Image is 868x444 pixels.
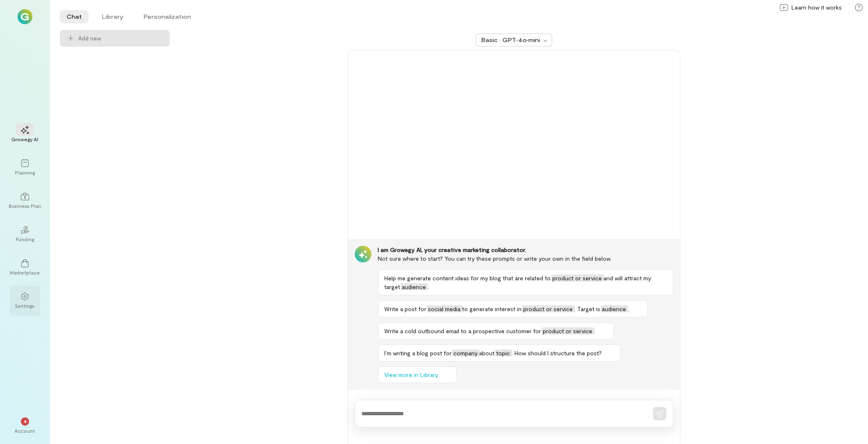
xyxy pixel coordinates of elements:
div: Basic · GPT‑4o‑mini [481,36,541,44]
div: Not sure where to start? You can try these prompts or write your own in the field below. [378,254,673,263]
span: product or service [551,274,604,282]
span: product or service [542,327,594,334]
span: Write a post for [385,305,427,312]
button: Help me generate content ideas for my blog that are related toproduct or serviceand will attract ... [378,269,673,295]
span: topic [495,349,512,357]
li: Chat [60,10,89,23]
div: I am Growegy AI, your creative marketing collaborator. [378,246,673,254]
a: Marketplace [10,252,40,282]
button: Write a post forsocial mediato generate interest inproduct or service. Target isaudience. [378,300,648,317]
div: Planning [15,169,35,176]
span: Learn how it works [791,3,842,12]
span: social media [427,305,462,312]
span: company [452,349,480,357]
span: Add new [78,34,163,42]
div: Marketplace [10,269,40,276]
span: . [428,283,429,290]
span: . Target is [575,305,601,312]
a: Funding [10,219,40,249]
span: product or service [522,305,575,312]
a: Business Plan [10,186,40,216]
button: Write a cold outbound email to a prospective customer forproduct or service. [378,322,614,339]
div: Business Plan [9,202,41,209]
div: Account [15,427,35,434]
span: . [594,327,596,334]
li: Library [95,10,130,23]
span: to generate interest in [462,305,522,312]
a: Planning [10,152,40,182]
button: View more in Library [378,367,457,383]
button: I’m writing a blog post forcompanyabouttopic. How should I structure the post? [378,344,621,362]
span: I’m writing a blog post for [385,349,452,357]
div: Growegy AI [12,136,39,142]
span: audience [601,305,628,312]
span: about [480,349,495,357]
span: and will attract my target [385,274,651,290]
div: *Account [10,411,40,441]
span: . How should I structure the post? [512,349,602,357]
span: Write a cold outbound email to a prospective customer for [385,327,542,334]
span: View more in Library [385,371,438,379]
span: . [628,305,629,312]
li: Personalization [137,10,198,23]
div: Funding [16,236,34,242]
div: Settings [15,302,35,309]
span: audience [401,283,428,290]
a: Settings [10,286,40,316]
span: Help me generate content ideas for my blog that are related to [385,274,551,282]
a: Growegy AI [10,119,40,149]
